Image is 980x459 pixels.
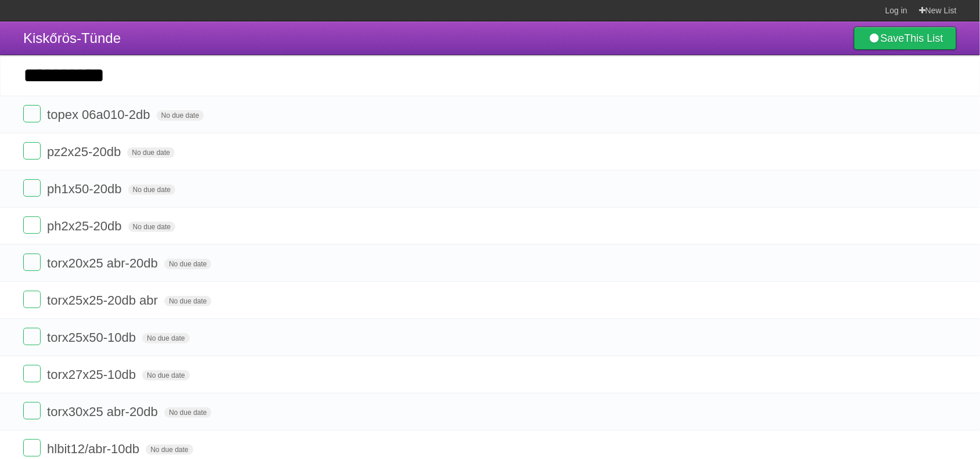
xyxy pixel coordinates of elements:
label: Done [23,328,41,345]
span: torx27x25-10db [47,367,139,382]
span: ph1x50-20db [47,182,124,196]
span: No due date [164,259,211,269]
span: No due date [128,185,175,195]
label: Done [23,291,41,308]
span: No due date [164,407,211,418]
label: Done [23,105,41,122]
span: No due date [128,222,175,232]
span: No due date [157,110,204,121]
b: This List [905,32,943,44]
label: Done [23,254,41,271]
label: Done [23,365,41,382]
span: torx20x25 abr-20db [47,256,161,270]
span: torx30x25 abr-20db [47,404,161,419]
span: No due date [142,333,189,344]
span: topex 06a010-2db [47,107,153,122]
label: Done [23,439,41,457]
span: No due date [146,444,193,455]
label: Done [23,216,41,234]
span: torx25x25-20db abr [47,293,161,308]
span: No due date [142,370,189,381]
span: hlbit12/abr-10db [47,442,142,456]
span: ph2x25-20db [47,219,124,233]
label: Done [23,179,41,197]
span: No due date [127,147,174,158]
span: Kiskőrös-Tünde [23,30,121,46]
span: No due date [164,296,211,306]
label: Done [23,402,41,420]
label: Done [23,142,41,160]
span: torx25x50-10db [47,330,139,345]
span: pz2x25-20db [47,144,124,159]
a: SaveThis List [854,27,957,50]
